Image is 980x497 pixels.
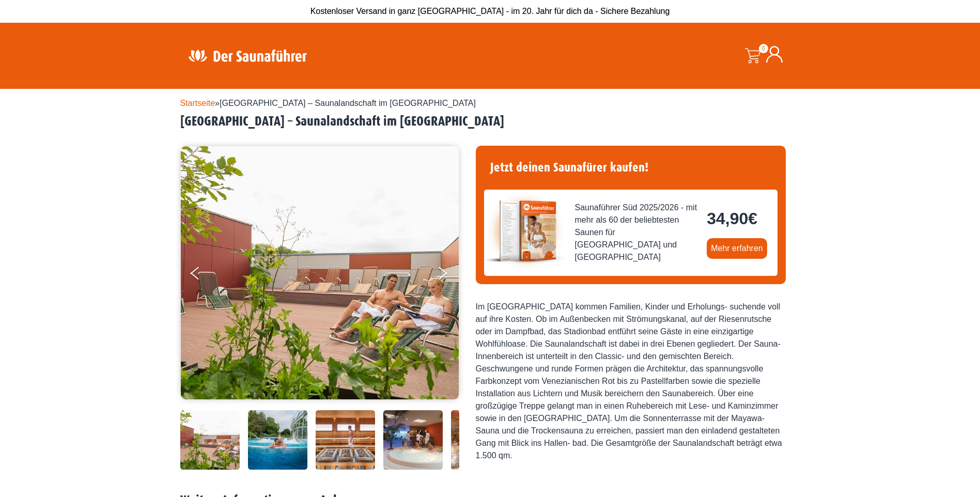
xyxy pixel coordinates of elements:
[220,99,476,107] span: [GEOGRAPHIC_DATA] – Saunalandschaft im [GEOGRAPHIC_DATA]
[484,154,777,181] h4: Jetzt deinen Saunafürer kaufen!
[707,209,757,228] bdi: 34,90
[180,114,800,130] h2: [GEOGRAPHIC_DATA] – Saunalandschaft im [GEOGRAPHIC_DATA]
[748,209,757,228] span: €
[707,238,767,259] a: Mehr erfahren
[191,262,216,288] button: Previous
[310,7,670,15] span: Kostenloser Versand in ganz [GEOGRAPHIC_DATA] - im 20. Jahr für dich da - Sichere Bezahlung
[180,99,476,107] span: »
[437,262,462,288] button: Next
[476,301,786,462] div: Im [GEOGRAPHIC_DATA] kommen Familien, Kinder und Erholungs- suchende voll auf ihre Kosten. Ob im ...
[759,44,768,53] span: 0
[484,190,567,272] img: der-saunafuehrer-2025-sued.jpg
[575,201,699,263] span: Saunaführer Süd 2025/2026 - mit mehr als 60 der beliebtesten Saunen für [GEOGRAPHIC_DATA] und [GE...
[180,99,215,107] a: Startseite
